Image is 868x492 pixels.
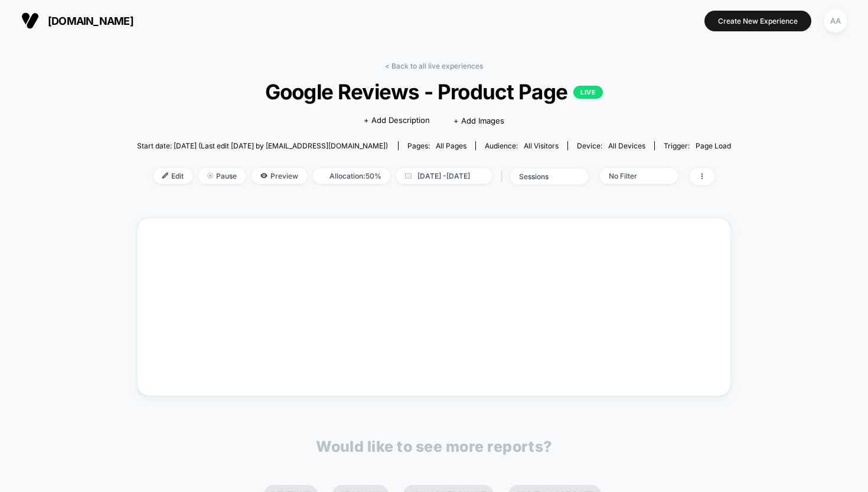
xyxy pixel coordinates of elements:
[252,168,307,184] span: Preview
[407,141,466,150] div: Pages:
[519,172,566,181] div: sessions
[154,168,192,184] span: Edit
[485,141,559,150] div: Audience:
[524,141,559,150] span: All Visitors
[453,116,504,125] span: + Add Images
[820,9,850,33] button: AA
[316,438,552,455] p: Would like to see more reports?
[573,86,603,99] p: LIVE
[198,168,246,184] span: Pause
[567,141,654,150] span: Device:
[21,12,39,30] img: Visually logo
[405,173,412,179] img: calendar
[696,141,731,150] span: Page Load
[313,168,390,184] span: Allocation: 50%
[824,9,847,33] div: AA
[498,168,510,185] span: |
[162,173,168,179] img: edit
[608,141,645,150] span: all devices
[385,61,483,70] a: < Back to all live experiences
[48,15,133,27] span: [DOMAIN_NAME]
[609,171,656,180] div: No Filter
[18,11,137,30] button: [DOMAIN_NAME]
[664,141,731,150] div: Trigger:
[364,115,430,127] span: + Add Description
[167,79,701,104] span: Google Reviews - Product Page
[396,168,492,184] span: [DATE] - [DATE]
[704,11,811,31] button: Create New Experience
[137,141,388,150] span: Start date: [DATE] (Last edit [DATE] by [EMAIL_ADDRESS][DOMAIN_NAME])
[207,173,213,179] img: end
[436,141,466,150] span: all pages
